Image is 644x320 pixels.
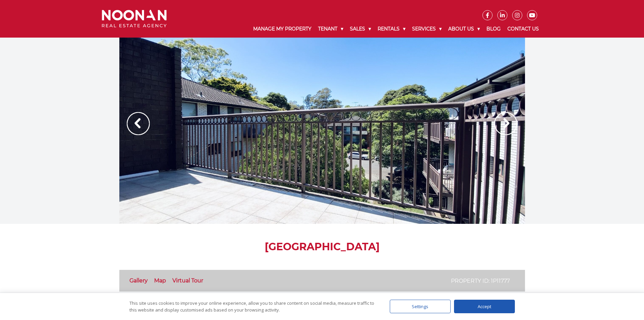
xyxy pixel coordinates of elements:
[172,277,203,284] a: Virtual Tour
[504,20,542,38] a: Contact Us
[119,241,525,253] h1: [GEOGRAPHIC_DATA]
[409,20,445,38] a: Services
[347,20,374,38] a: Sales
[390,300,451,313] div: Settings
[129,277,148,284] a: Gallery
[451,277,510,285] p: Property ID: 1P11777
[154,277,166,284] a: Map
[374,20,409,38] a: Rentals
[483,20,504,38] a: Blog
[445,20,483,38] a: About Us
[250,20,315,38] a: Manage My Property
[494,112,517,135] img: Arrow slider
[127,112,150,135] img: Arrow slider
[129,300,376,313] div: This site uses cookies to improve your online experience, allow you to share content on social me...
[102,10,167,28] img: Noonan Real Estate Agency
[315,20,347,38] a: Tenant
[454,300,515,313] div: Accept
